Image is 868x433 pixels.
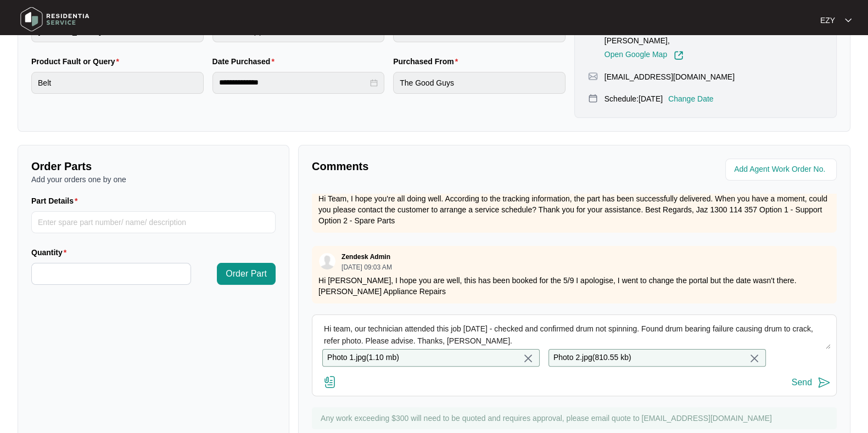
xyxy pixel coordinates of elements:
[31,72,204,94] input: Product Fault or Query
[31,247,71,258] label: Quantity
[341,264,392,271] p: [DATE] 09:03 AM
[212,56,279,67] label: Date Purchased
[318,193,830,226] p: Hi Team, I hope you're all doing well. According to the tracking information, the part has been s...
[31,56,124,67] label: Product Fault or Query
[318,320,831,349] textarea: Hi team, our technician attended this job [DATE] - checked and confirmed drum not spinning. Found...
[553,352,631,364] p: Photo 2.jpg ( 810.55 kb )
[318,275,830,297] p: Hi [PERSON_NAME], I hope you are well, this has been booked for the 5/9 I apologise, I went to ch...
[31,159,276,174] p: Order Parts
[393,72,565,94] input: Purchased From
[319,253,335,269] img: user.svg
[604,71,735,82] p: [EMAIL_ADDRESS][DOMAIN_NAME]
[393,56,462,67] label: Purchased From
[219,77,368,88] input: Date Purchased
[312,159,567,174] p: Comments
[604,50,684,60] a: Open Google Map
[748,352,761,365] img: close
[31,195,82,206] label: Part Details
[522,352,535,365] img: close
[341,252,390,261] p: Zendesk Admin
[226,267,267,280] span: Order Part
[604,93,663,104] p: Schedule: [DATE]
[792,378,812,387] div: Send
[321,413,831,424] p: Any work exceeding $300 will need to be quoted and requires approval, please email quote to [EMAI...
[31,211,276,233] input: Part Details
[668,93,714,104] p: Change Date
[817,376,831,389] img: send-icon.svg
[217,263,276,285] button: Order Part
[820,15,835,26] p: EZY
[792,375,831,390] button: Send
[674,50,684,60] img: Link-External
[845,18,852,23] img: dropdown arrow
[734,163,830,176] input: Add Agent Work Order No.
[323,375,337,389] img: file-attachment-doc.svg
[31,174,276,185] p: Add your orders one by one
[327,352,399,364] p: Photo 1.jpg ( 1.10 mb )
[16,3,93,36] img: residentia service logo
[588,71,598,81] img: map-pin
[588,93,598,103] img: map-pin
[32,263,191,284] input: Quantity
